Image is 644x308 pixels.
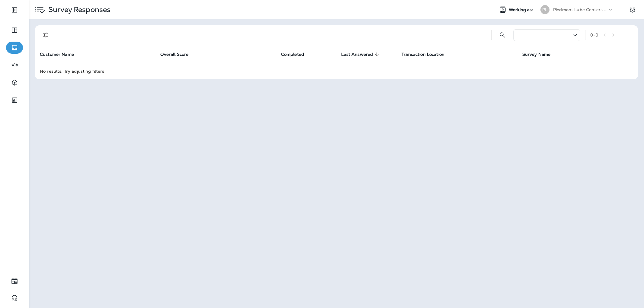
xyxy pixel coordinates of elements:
span: Working as: [509,7,534,12]
button: Search Survey Responses [496,29,508,41]
span: Customer Name [40,52,74,57]
p: Survey Responses [46,5,111,14]
span: Transaction Location [402,52,444,57]
span: Overall Score [160,52,196,57]
span: Completed [281,52,304,57]
button: Filters [40,29,52,41]
p: Piedmont Lube Centers LLC [553,7,607,12]
span: Last Answered [341,52,381,57]
span: Customer Name [40,52,82,57]
button: Expand Sidebar [6,4,23,16]
span: Survey Name [522,52,559,57]
span: Survey Name [522,52,551,57]
span: Last Answered [341,52,373,57]
td: No results. Try adjusting filters [35,63,638,79]
div: PL [540,5,549,14]
span: Completed [281,52,312,57]
span: Transaction Location [402,52,452,57]
div: 0 - 0 [590,33,598,37]
button: Settings [627,4,638,15]
span: Overall Score [160,52,188,57]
